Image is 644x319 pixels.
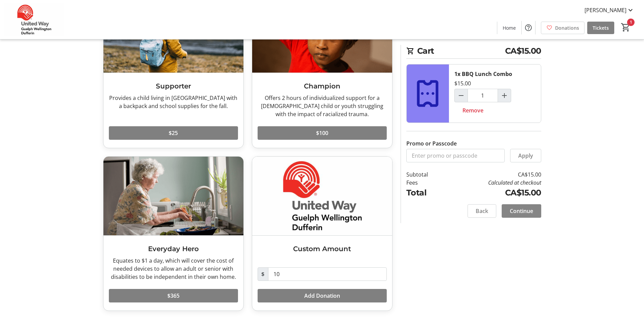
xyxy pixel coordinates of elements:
[541,22,585,34] a: Donations
[555,24,579,31] span: Donations
[109,126,238,140] button: $25
[454,104,492,117] button: Remove
[502,204,541,218] button: Continue
[169,129,178,137] span: $25
[510,207,533,215] span: Continue
[454,70,512,78] div: 1x BBQ Lunch Combo
[103,157,243,235] img: Everyday Hero
[252,157,392,235] img: Custom Amount
[258,126,387,140] button: $100
[406,45,541,59] h2: Cart
[406,170,446,179] td: Subtotal
[109,257,238,281] div: Equates to $1 a day, which will cover the cost of needed devices to allow an adult or senior with...
[518,152,533,160] span: Apply
[4,3,64,36] img: United Way Guelph Wellington Dufferin's Logo
[445,187,541,199] td: CA$15.00
[503,24,516,31] span: Home
[505,45,541,57] span: CA$15.00
[406,187,446,199] td: Total
[258,94,387,118] div: Offers 2 hours of individualized support for a [DEMOGRAPHIC_DATA] child or youth struggling with ...
[258,244,387,254] h3: Custom Amount
[455,89,468,102] button: Decrement by one
[258,81,387,91] h3: Champion
[109,244,238,254] h3: Everyday Hero
[476,207,488,215] span: Back
[445,179,541,187] td: Calculated at checkout
[498,89,511,102] button: Increment by one
[445,170,541,179] td: CA$15.00
[167,292,180,300] span: $365
[109,94,238,110] div: Provides a child living in [GEOGRAPHIC_DATA] with a backpack and school supplies for the fall.
[258,267,268,281] span: $
[406,149,505,162] input: Enter promo or passcode
[406,179,446,187] td: Fees
[109,81,238,91] h3: Supporter
[406,139,457,148] label: Promo or Passcode
[579,5,640,16] button: [PERSON_NAME]
[585,6,626,14] span: [PERSON_NAME]
[593,24,609,31] span: Tickets
[316,129,328,137] span: $100
[468,89,498,102] input: BBQ Lunch Combo Quantity
[304,292,340,300] span: Add Donation
[522,21,535,34] button: Help
[109,289,238,302] button: $365
[258,289,387,302] button: Add Donation
[268,267,387,281] input: Donation Amount
[587,22,614,34] a: Tickets
[468,204,496,218] button: Back
[497,22,521,34] a: Home
[462,106,483,114] span: Remove
[510,149,541,162] button: Apply
[620,21,632,33] button: Cart
[454,79,471,87] div: $15.00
